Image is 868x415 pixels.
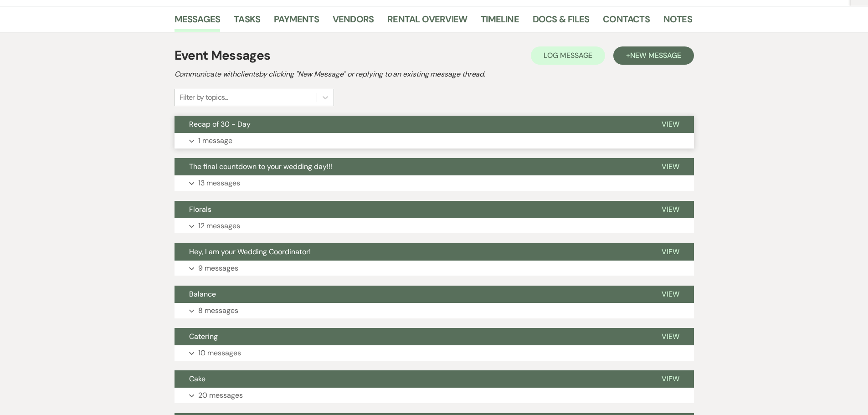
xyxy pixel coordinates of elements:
button: The final countdown to your wedding day!!! [175,158,647,175]
a: Messages [175,12,221,32]
p: 8 messages [198,305,238,317]
span: Florals [189,205,211,214]
button: View [647,370,694,388]
span: View [662,247,679,256]
button: View [647,243,694,261]
button: View [647,286,694,303]
button: Cake [175,370,647,388]
button: Florals [175,201,647,218]
button: Hey, I am your Wedding Coordinator! [175,243,647,261]
p: 1 message [198,135,232,147]
span: View [662,332,679,341]
button: Catering [175,328,647,345]
span: View [662,205,679,214]
a: Tasks [234,12,260,32]
p: 13 messages [198,177,240,189]
p: 12 messages [198,220,240,232]
button: View [647,116,694,133]
a: Notes [663,12,692,32]
button: Recap of 30 - Day [175,116,647,133]
button: View [647,201,694,218]
h2: Communicate with clients by clicking "New Message" or replying to an existing message thread. [175,69,694,80]
span: Catering [189,332,218,341]
h1: Event Messages [175,46,271,65]
button: Balance [175,286,647,303]
span: View [662,374,679,384]
button: 9 messages [175,261,694,276]
div: Filter by topics... [180,92,228,103]
a: Contacts [603,12,650,32]
span: Balance [189,289,216,299]
span: View [662,289,679,299]
span: New Message [630,51,681,60]
button: 12 messages [175,218,694,234]
button: 20 messages [175,388,694,403]
span: Log Message [544,51,592,60]
span: Cake [189,374,205,384]
p: 9 messages [198,262,238,274]
button: 10 messages [175,345,694,361]
p: 20 messages [198,389,243,401]
button: 8 messages [175,303,694,318]
button: Log Message [531,46,605,65]
button: 1 message [175,133,694,149]
span: Hey, I am your Wedding Coordinator! [189,247,311,256]
button: +New Message [613,46,693,65]
a: Timeline [481,12,519,32]
button: View [647,158,694,175]
a: Payments [274,12,319,32]
span: Recap of 30 - Day [189,119,251,129]
a: Rental Overview [387,12,467,32]
p: 10 messages [198,347,241,359]
button: 13 messages [175,175,694,191]
button: View [647,328,694,345]
span: The final countdown to your wedding day!!! [189,162,332,171]
span: View [662,162,679,171]
a: Docs & Files [533,12,589,32]
a: Vendors [333,12,374,32]
span: View [662,119,679,129]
